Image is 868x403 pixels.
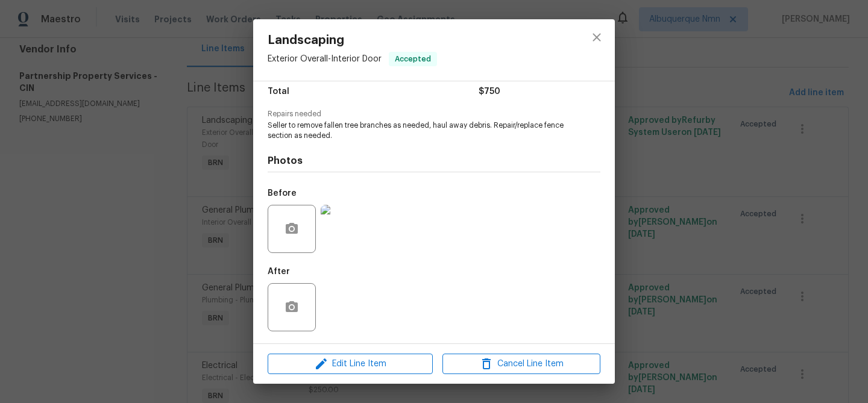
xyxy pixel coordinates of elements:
span: Seller to remove fallen tree branches as needed, haul away debris. Repair/replace fence section a... [268,120,567,141]
span: Repairs needed [268,110,600,118]
button: Edit Line Item [268,354,433,375]
button: Cancel Line Item [442,354,600,375]
h4: Photos [268,155,600,167]
span: Edit Line Item [271,357,429,372]
span: Accepted [390,53,436,65]
span: Landscaping [268,34,437,47]
span: $750 [479,83,500,101]
button: close [582,23,611,52]
h5: Before [268,189,297,198]
span: Total [268,83,289,101]
span: Cancel Line Item [446,357,597,372]
h5: After [268,267,290,276]
span: Exterior Overall - Interior Door [268,55,382,63]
